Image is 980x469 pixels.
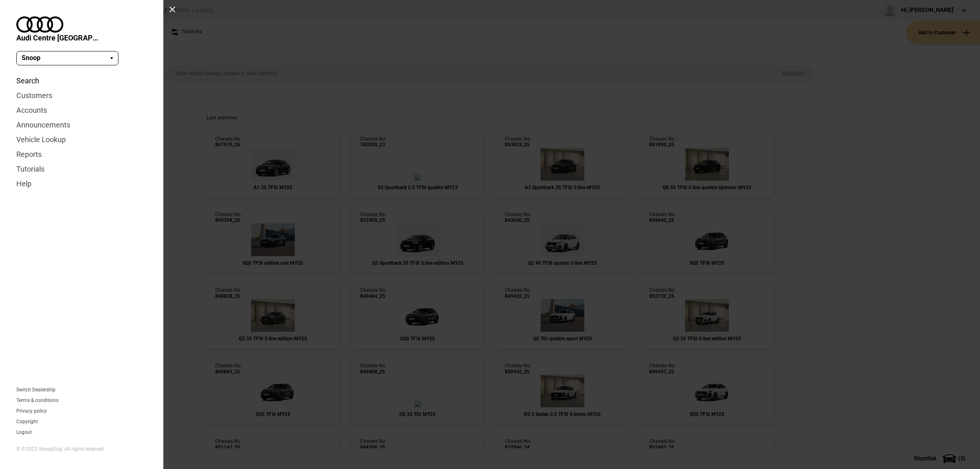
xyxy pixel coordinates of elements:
[16,398,58,403] a: Terms & conditions
[16,409,47,413] a: Privacy policy
[16,419,38,424] a: Copyright
[16,103,147,118] a: Accounts
[22,54,40,63] span: Snoop
[16,162,147,176] a: Tutorials
[16,118,147,132] a: Announcements
[16,16,63,33] img: audi.png
[16,446,147,453] div: © © 2025 SnoopDog. All rights reserved.
[16,33,98,43] span: Audi Centre [GEOGRAPHIC_DATA]
[16,176,147,191] a: Help
[16,430,32,435] button: Logout
[16,387,56,392] a: Switch Dealership
[16,88,147,103] a: Customers
[16,74,147,88] a: Search
[16,132,147,147] a: Vehicle Lookup
[16,147,147,162] a: Reports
